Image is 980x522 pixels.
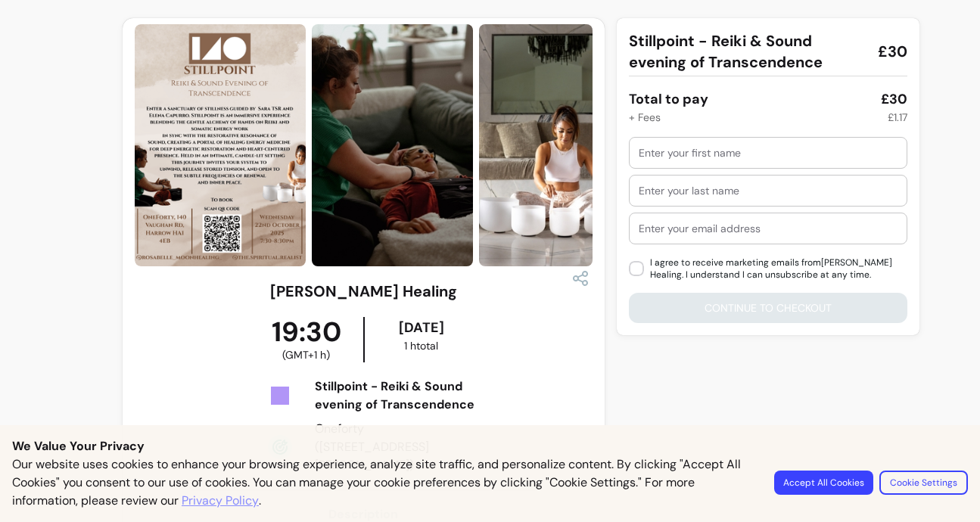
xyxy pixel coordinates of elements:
h3: [PERSON_NAME] Healing [270,281,457,302]
input: Enter your email address [639,221,898,236]
div: £1.17 [888,110,907,125]
button: Cookie Settings [879,471,968,495]
div: Stillpoint - Reiki & Sound evening of Transcendence [315,378,475,414]
input: Enter your first name [639,145,898,160]
img: https://d3pz9znudhj10h.cloudfront.net/7064d0bf-3203-4d75-8763-74c9e8b073e4 [479,24,639,266]
div: Total to pay [629,89,708,110]
span: £30 [878,41,907,62]
button: Accept All Cookies [774,471,873,495]
p: Our website uses cookies to enhance your browsing experience, analyze site traffic, and personali... [12,455,756,510]
div: Oneforty ([STREET_ADDRESS][PERSON_NAME]) [315,420,475,474]
img: Tickets Icon [268,384,292,408]
div: + Fees [629,110,661,125]
a: Privacy Policy [182,492,259,510]
img: https://d3pz9znudhj10h.cloudfront.net/80f581e1-38e3-4482-8edd-812f57898d5e [135,24,306,266]
img: https://d3pz9znudhj10h.cloudfront.net/7918a4ce-f618-4ac2-b9c4-b713f4ebfabd [312,24,473,266]
div: £30 [881,89,907,110]
span: Stillpoint - Reiki & Sound evening of Transcendence [629,30,866,73]
div: 1 h total [368,338,474,353]
input: Enter your last name [639,183,898,198]
span: ( GMT+1 h ) [282,347,330,362]
div: 19:30 [249,317,363,362]
div: [DATE] [368,317,474,338]
p: We Value Your Privacy [12,437,968,455]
